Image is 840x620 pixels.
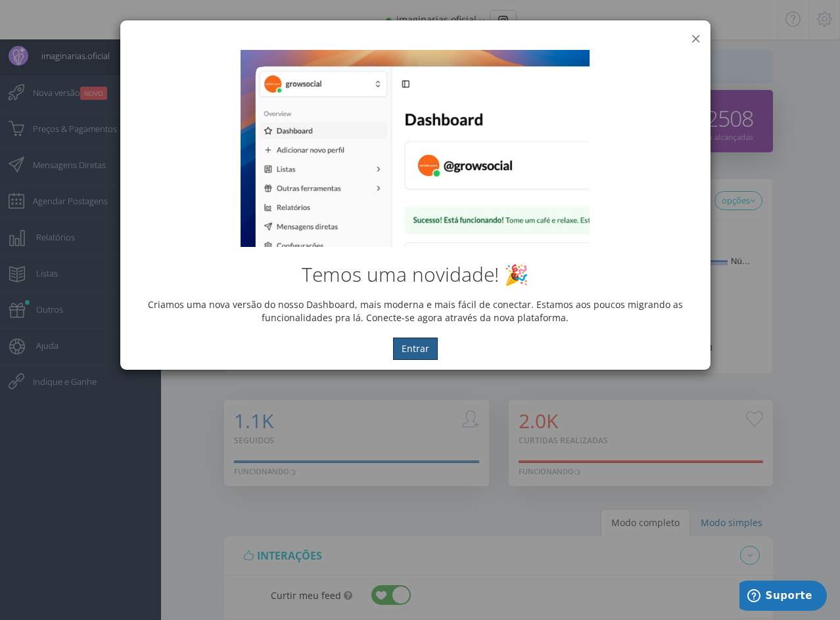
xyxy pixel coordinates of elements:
button: × [691,30,701,47]
button: Entrar [393,338,438,360]
h2: Temos uma novidade! 🎉 [130,263,701,285]
img: New Dashboard [241,50,589,247]
p: Criamos uma nova versão do nosso Dashboard, mais moderna e mais fácil de conectar. Estamos aos po... [130,298,701,324]
iframe: Abre um widget para que você possa encontrar mais informações [739,581,827,613]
